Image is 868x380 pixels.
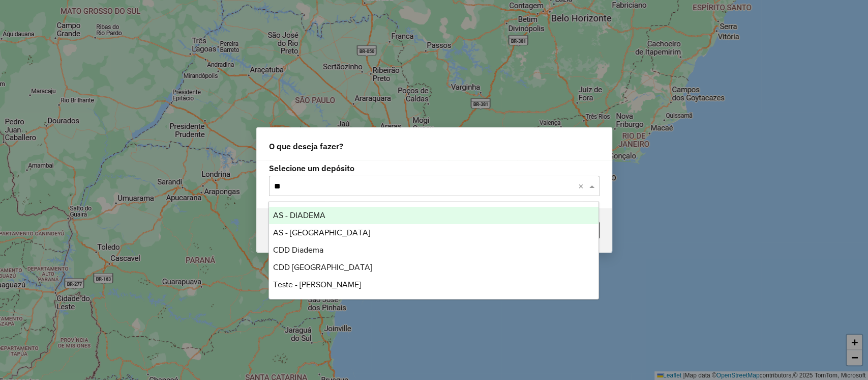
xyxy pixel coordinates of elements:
[273,211,325,220] span: AS - DIADEMA
[273,280,361,289] span: Teste - [PERSON_NAME]
[273,246,323,254] span: CDD Diadema
[269,140,343,152] span: O que deseja fazer?
[273,263,372,272] span: CDD [GEOGRAPHIC_DATA]
[269,162,600,174] label: Selecione um depósito
[273,228,370,237] span: AS - [GEOGRAPHIC_DATA]
[578,180,587,192] span: Clear all
[268,201,599,300] ng-dropdown-panel: Options list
